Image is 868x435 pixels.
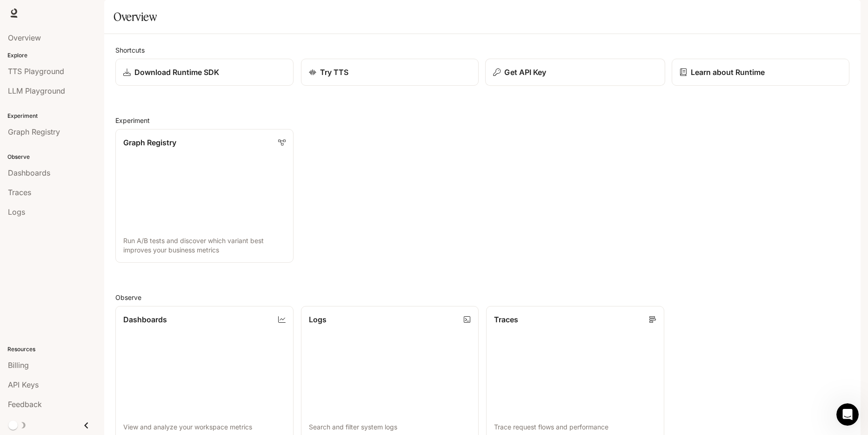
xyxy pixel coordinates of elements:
p: Get API Key [504,67,546,78]
h2: Experiment [115,116,849,125]
p: Trace request flows and performance [494,422,656,432]
p: Run A/B tests and discover which variant best improves your business metrics [123,236,286,255]
iframe: Intercom live chat [836,403,859,426]
p: Search and filter system logs [309,422,471,432]
a: Download Runtime SDK [115,59,294,86]
p: View and analyze your workspace metrics [123,422,286,432]
p: Traces [494,314,518,325]
a: Graph RegistryRun A/B tests and discover which variant best improves your business metrics [115,129,294,263]
p: Try TTS [320,67,348,78]
a: Try TTS [301,59,479,86]
h2: Observe [115,292,849,302]
p: Logs [309,314,327,325]
a: Learn about Runtime [672,59,850,86]
h1: Overview [114,7,157,26]
p: Dashboards [123,314,167,325]
p: Graph Registry [123,137,176,148]
button: Get API Key [485,59,665,86]
h2: Shortcuts [115,45,849,55]
p: Download Runtime SDK [134,67,219,78]
p: Learn about Runtime [691,67,765,78]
